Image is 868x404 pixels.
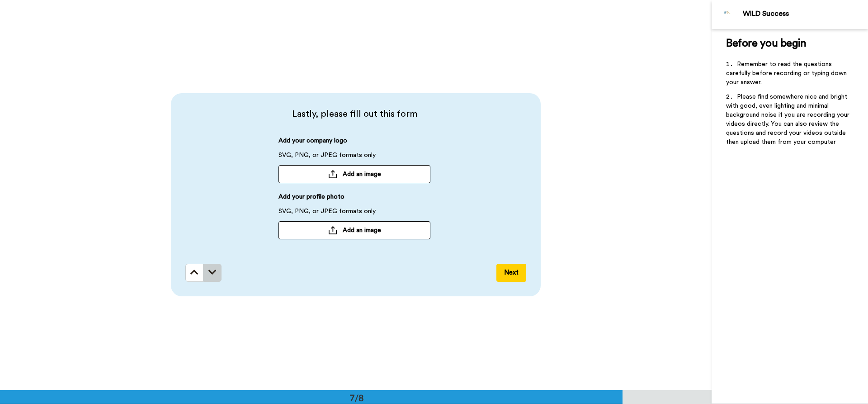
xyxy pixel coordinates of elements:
[343,226,381,235] span: Add an image
[717,4,738,25] img: Profile Image
[278,151,376,165] span: SVG, PNG, or JPEG formats only
[335,391,378,404] div: 7/8
[743,10,868,18] div: WILD Success
[726,61,849,86] span: Remember to read the questions carefully before recording or typing down your answer.
[343,170,381,179] span: Add an image
[278,192,344,207] span: Add your profile photo
[278,207,376,221] span: SVG, PNG, or JPEG formats only
[726,38,806,49] span: Before you begin
[726,94,851,145] span: Please find somewhere nice and bright with good, even lighting and minimal background noise if yo...
[278,136,347,151] span: Add your company logo
[278,221,430,239] button: Add an image
[496,264,526,282] button: Next
[278,165,430,183] button: Add an image
[185,108,524,120] span: Lastly, please fill out this form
